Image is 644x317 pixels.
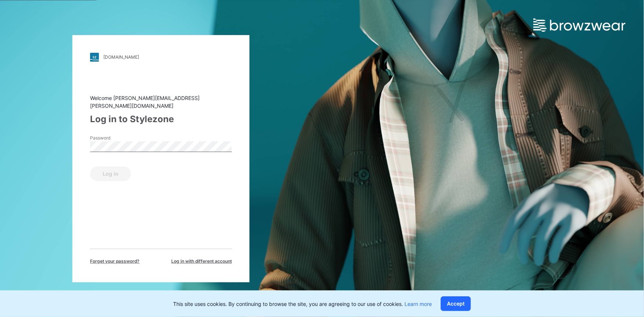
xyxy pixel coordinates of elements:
div: Welcome [PERSON_NAME][EMAIL_ADDRESS][PERSON_NAME][DOMAIN_NAME] [90,94,232,110]
div: Log in to Stylezone [90,113,232,126]
a: Learn more [404,301,432,307]
img: stylezone-logo.562084cfcfab977791bfbf7441f1a819.svg [90,53,99,62]
div: [DOMAIN_NAME] [103,54,139,60]
button: Accept [441,296,471,311]
a: [DOMAIN_NAME] [90,53,232,62]
label: Password [90,135,142,141]
span: Forget your password? [90,258,140,265]
span: Log in with different account [171,258,232,265]
img: browzwear-logo.e42bd6dac1945053ebaf764b6aa21510.svg [533,18,626,32]
p: This site uses cookies. By continuing to browse the site, you are agreeing to our use of cookies. [173,300,432,308]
